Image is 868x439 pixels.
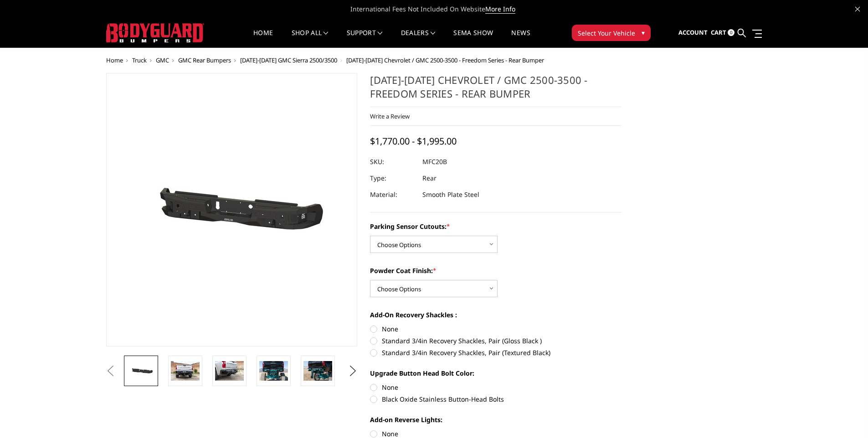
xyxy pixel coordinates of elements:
dd: MFC20B [422,154,447,170]
dt: SKU: [370,154,416,170]
dt: Material: [370,186,416,203]
button: Previous [104,364,118,378]
a: GMC [156,56,169,64]
dd: Smooth Plate Steel [422,186,479,203]
a: shop all [292,30,329,47]
img: 2020-2025 Chevrolet / GMC 2500-3500 - Freedom Series - Rear Bumper [303,361,332,380]
a: Truck [132,56,147,64]
a: Support [347,30,383,47]
span: $1,770.00 - $1,995.00 [370,135,457,147]
a: Home [106,56,123,64]
label: None [370,324,621,334]
label: Standard 3/4in Recovery Shackles, Pair (Gloss Black ) [370,336,621,346]
label: Standard 3/4in Recovery Shackles, Pair (Textured Black) [370,348,621,357]
img: BODYGUARD BUMPERS [106,23,204,42]
span: Select Your Vehicle [578,28,635,38]
button: Next [346,364,360,378]
a: Dealers [401,30,436,47]
h1: [DATE]-[DATE] Chevrolet / GMC 2500-3500 - Freedom Series - Rear Bumper [370,73,621,107]
a: SEMA Show [453,30,493,47]
img: 2020-2025 Chevrolet / GMC 2500-3500 - Freedom Series - Rear Bumper [215,361,244,380]
label: Add-on Reverse Lights: [370,415,621,424]
label: Upgrade Button Head Bolt Color: [370,368,621,378]
a: More Info [485,5,515,14]
img: 2020-2025 Chevrolet / GMC 2500-3500 - Freedom Series - Rear Bumper [171,361,200,380]
label: None [370,429,621,439]
a: Home [253,30,273,47]
a: GMC Rear Bumpers [178,56,231,64]
span: [DATE]-[DATE] Chevrolet / GMC 2500-3500 - Freedom Series - Rear Bumper [346,56,544,64]
span: 0 [728,29,734,36]
iframe: Chat Widget [822,395,868,439]
a: News [511,30,530,47]
span: Account [678,28,708,36]
span: Cart [711,28,726,36]
img: 2020-2025 Chevrolet / GMC 2500-3500 - Freedom Series - Rear Bumper [259,361,288,380]
span: ▾ [642,28,645,37]
a: Write a Review [370,112,410,120]
label: Black Oxide Stainless Button-Head Bolts [370,394,621,404]
a: Account [678,21,708,45]
label: None [370,382,621,392]
dd: Rear [422,170,437,186]
a: [DATE]-[DATE] GMC Sierra 2500/3500 [240,56,337,64]
button: Select Your Vehicle [572,25,651,41]
dt: Type: [370,170,416,186]
label: Powder Coat Finish: [370,266,621,275]
label: Add-On Recovery Shackles : [370,310,621,320]
a: Cart 0 [711,21,734,45]
a: 2020-2025 Chevrolet / GMC 2500-3500 - Freedom Series - Rear Bumper [106,73,358,346]
label: Parking Sensor Cutouts: [370,222,621,231]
